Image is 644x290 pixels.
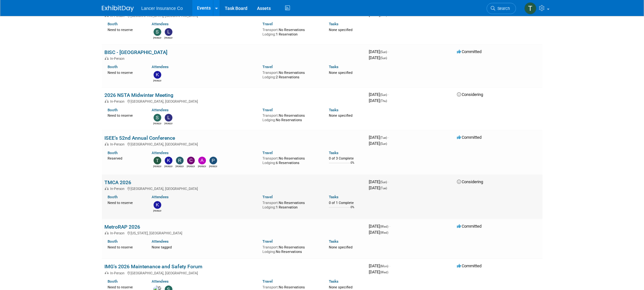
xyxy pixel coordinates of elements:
[329,285,352,289] span: None specified
[369,92,389,97] span: [DATE]
[487,3,516,14] a: Search
[262,205,276,209] span: Lodging:
[152,195,169,199] a: Attendees
[262,112,319,122] div: No Reservations No Reservations
[108,65,117,69] a: Booth
[262,201,279,205] span: Transport:
[262,156,279,161] span: Transport:
[262,118,276,122] span: Lodging:
[388,92,389,97] span: -
[152,279,169,284] a: Attendees
[110,142,126,146] span: In-Person
[104,141,364,146] div: [GEOGRAPHIC_DATA], [GEOGRAPHIC_DATA]
[152,244,258,250] div: None tagged
[108,112,142,118] div: Need to reserve
[110,231,126,235] span: In-Person
[110,57,126,61] span: In-Person
[369,98,387,103] span: [DATE]
[380,136,387,139] span: (Tue)
[153,164,161,168] div: Timm Flannigan
[110,187,126,191] span: In-Person
[262,32,276,36] span: Lodging:
[329,108,338,112] a: Tasks
[351,206,354,214] td: 0%
[198,157,206,164] img: Andy Miller
[380,56,387,60] span: (Sun)
[164,121,172,125] div: Leslie Neverson-Drake
[187,164,195,168] div: Charline Pollard
[457,263,481,268] span: Committed
[369,179,389,184] span: [DATE]
[153,79,161,82] div: Kimberlee Bissegger
[380,13,387,17] span: (Tue)
[153,209,161,213] div: Kimberlee Bissegger
[380,270,388,274] span: (Wed)
[389,263,390,268] span: -
[262,279,273,284] a: Travel
[457,179,483,184] span: Considering
[262,250,276,254] span: Lodging:
[329,201,364,205] div: 0 of 1 Complete
[388,135,389,140] span: -
[262,151,273,155] a: Travel
[110,14,126,18] span: In-Person
[369,270,388,274] span: [DATE]
[457,224,481,229] span: Committed
[329,28,352,32] span: None specified
[262,244,319,254] div: No Reservations No Reservations
[108,195,117,199] a: Booth
[153,36,161,40] div: Steven O'Shea
[329,195,338,199] a: Tasks
[152,151,169,155] a: Attendees
[154,28,161,36] img: Steven O'Shea
[141,6,183,11] span: Lancer Insurance Co
[329,71,352,75] span: None specified
[198,164,206,168] div: Andy Miller
[329,65,338,69] a: Tasks
[104,135,175,141] a: ISEE’s 52nd Annual Conference
[209,164,217,168] div: Paul Downing
[380,50,387,54] span: (Sun)
[369,224,390,229] span: [DATE]
[108,151,117,155] a: Booth
[104,263,202,270] a: IMG's 2026 Maintenance and Safety Forum
[369,230,388,235] span: [DATE]
[108,69,142,75] div: Need to reserve
[152,239,169,244] a: Attendees
[105,187,109,190] img: In-Person Event
[187,157,195,164] img: Charline Pollard
[262,108,273,112] a: Travel
[457,49,481,54] span: Committed
[380,93,387,97] span: (Sun)
[457,135,481,140] span: Committed
[524,2,536,14] img: Terrence Forrest
[262,114,279,118] span: Transport:
[369,141,387,146] span: [DATE]
[262,155,319,165] div: No Reservations 6 Reservations
[165,28,172,36] img: Leslie Neverson-Drake
[380,264,388,268] span: (Mon)
[380,225,388,228] span: (Wed)
[380,186,387,190] span: (Tue)
[380,231,388,234] span: (Wed)
[105,99,109,103] img: In-Person Event
[262,69,319,79] div: No Reservations 2 Reservations
[153,121,161,125] div: Steven O'Shea
[329,151,338,155] a: Tasks
[105,271,109,274] img: In-Person Event
[104,179,131,185] a: TMCA 2026
[108,239,117,244] a: Booth
[108,200,142,205] div: Need to reserve
[104,186,364,191] div: [GEOGRAPHIC_DATA], [GEOGRAPHIC_DATA]
[104,98,364,104] div: [GEOGRAPHIC_DATA], [GEOGRAPHIC_DATA]
[154,157,161,164] img: Timm Flannigan
[164,164,172,168] div: Kim Castle
[262,27,319,36] div: No Reservations 1 Reservation
[262,195,273,199] a: Travel
[369,12,387,17] span: [DATE]
[495,6,510,11] span: Search
[329,114,352,118] span: None specified
[110,99,126,104] span: In-Person
[329,245,352,249] span: None specified
[152,22,169,26] a: Attendees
